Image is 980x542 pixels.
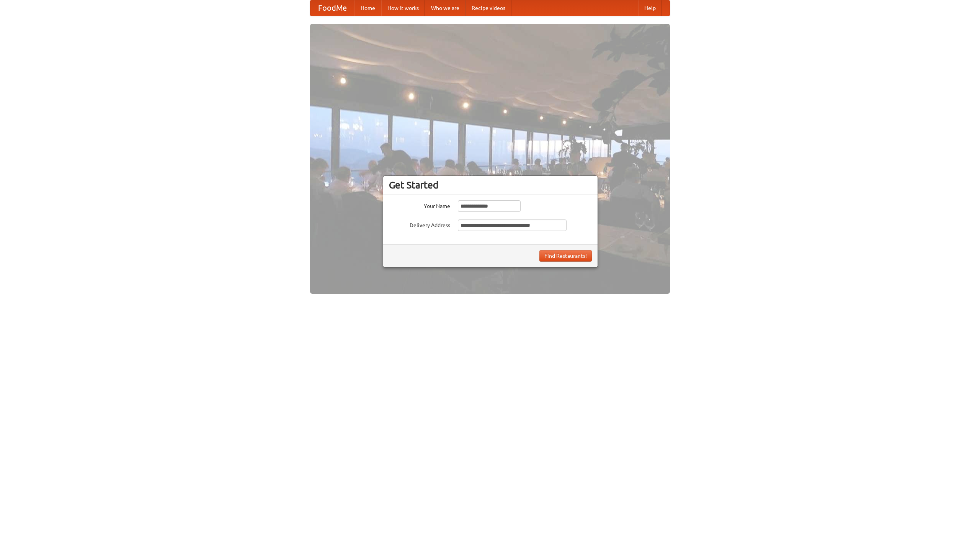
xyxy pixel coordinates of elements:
a: Help [638,0,662,16]
a: Who we are [425,0,465,16]
a: Home [354,0,381,16]
a: How it works [381,0,425,16]
button: Find Restaurants! [539,250,592,262]
a: FoodMe [310,0,354,16]
label: Delivery Address [389,219,450,229]
label: Your Name [389,200,450,210]
a: Recipe videos [465,0,511,16]
h3: Get Started [389,179,592,191]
